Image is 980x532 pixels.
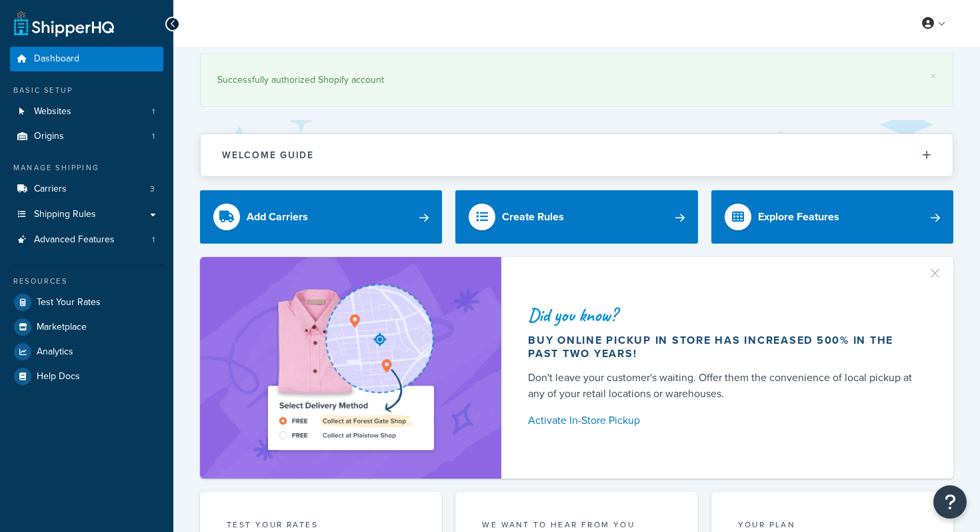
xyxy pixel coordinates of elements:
[10,340,163,364] a: Analytics
[37,322,87,333] span: Marketplace
[150,184,155,195] span: 3
[34,184,67,195] span: Carriers
[502,208,564,226] div: Create Rules
[152,106,155,117] span: 1
[37,371,80,382] span: Help Docs
[34,106,71,117] span: Websites
[10,290,163,314] a: Test Your Rates
[931,71,936,81] a: ×
[10,162,163,174] div: Manage Shipping
[34,53,79,65] span: Dashboard
[482,519,671,531] p: we want to hear from you
[10,99,163,124] li: Websites
[10,124,163,149] a: Origins1
[200,190,442,244] a: Add Carriers
[37,346,73,358] span: Analytics
[10,228,163,252] a: Advanced Features1
[711,190,953,244] a: Explore Features
[10,85,163,96] div: Basic Setup
[10,228,163,252] li: Advanced Features
[37,297,101,308] span: Test Your Rates
[10,276,163,287] div: Resources
[34,209,96,220] span: Shipping Rules
[10,177,163,202] li: Carriers
[230,277,471,459] img: ad-shirt-map-b0359fc47e01cab431d101c4b569394f6a03f54285957d908178d52f29eb9668.png
[10,177,163,202] a: Carriers3
[528,306,921,324] div: Did you know?
[528,334,921,360] div: Buy online pickup in store has increased 500% in the past two years!
[10,364,163,388] a: Help Docs
[10,99,163,124] a: Websites1
[10,202,163,227] a: Shipping Rules
[222,150,314,160] h2: Welcome Guide
[201,134,953,176] button: Welcome Guide
[10,315,163,339] a: Marketplace
[34,234,115,246] span: Advanced Features
[10,47,163,71] a: Dashboard
[247,208,308,226] div: Add Carriers
[10,124,163,149] li: Origins
[152,131,155,142] span: 1
[933,485,967,519] button: Open Resource Center
[528,411,921,430] a: Activate In-Store Pickup
[217,71,936,89] div: Successfully authorized Shopify account
[34,131,64,142] span: Origins
[152,234,155,246] span: 1
[528,370,921,402] div: Don't leave your customer's waiting. Offer them the convenience of local pickup at any of your re...
[455,190,697,244] a: Create Rules
[758,208,839,226] div: Explore Features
